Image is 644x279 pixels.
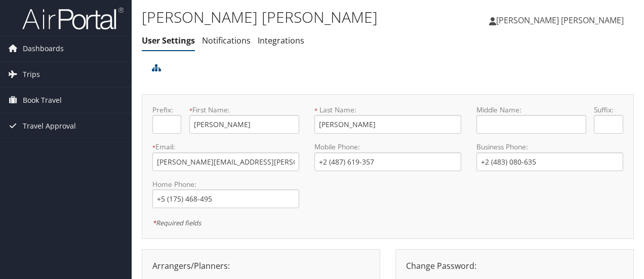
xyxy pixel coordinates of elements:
[23,36,64,61] span: Dashboards
[489,5,634,35] a: [PERSON_NAME] [PERSON_NAME]
[202,35,251,46] a: Notifications
[23,62,40,87] span: Trips
[152,105,181,115] label: Prefix:
[189,105,299,115] label: First Name:
[398,260,631,272] div: Change Password:
[22,7,124,30] img: airportal-logo.png
[152,218,201,227] em: Required fields
[142,7,470,28] h1: [PERSON_NAME] [PERSON_NAME]
[145,260,377,272] div: Arrangers/Planners:
[23,113,76,139] span: Travel Approval
[142,35,195,46] a: User Settings
[23,88,62,113] span: Book Travel
[314,105,461,115] label: Last Name:
[476,105,586,115] label: Middle Name:
[496,15,624,26] span: [PERSON_NAME] [PERSON_NAME]
[476,142,623,152] label: Business Phone:
[314,142,461,152] label: Mobile Phone:
[152,179,299,189] label: Home Phone:
[594,105,623,115] label: Suffix:
[152,142,299,152] label: Email:
[258,35,304,46] a: Integrations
